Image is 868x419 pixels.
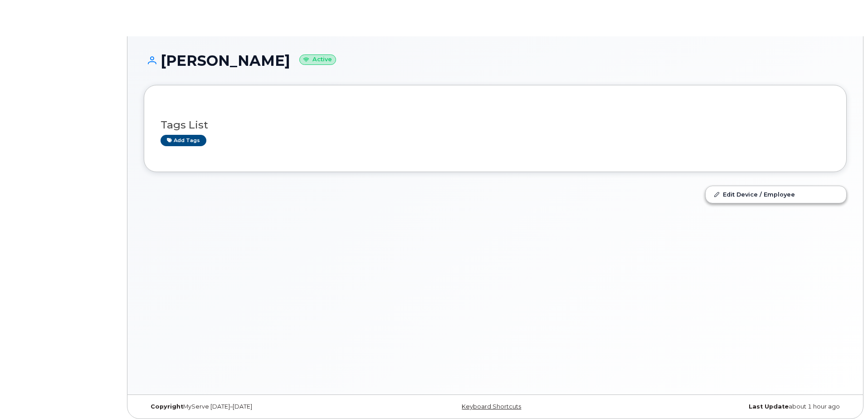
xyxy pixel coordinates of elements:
div: MyServe [DATE]–[DATE] [144,403,378,410]
h3: Tags List [161,119,830,131]
a: Keyboard Shortcuts [462,403,521,410]
div: about 1 hour ago [612,403,847,410]
a: Add tags [161,135,206,146]
strong: Last Update [749,403,789,410]
small: Active [299,54,336,65]
a: Edit Device / Employee [706,186,846,202]
h1: [PERSON_NAME] [144,53,847,69]
strong: Copyright [151,403,183,410]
